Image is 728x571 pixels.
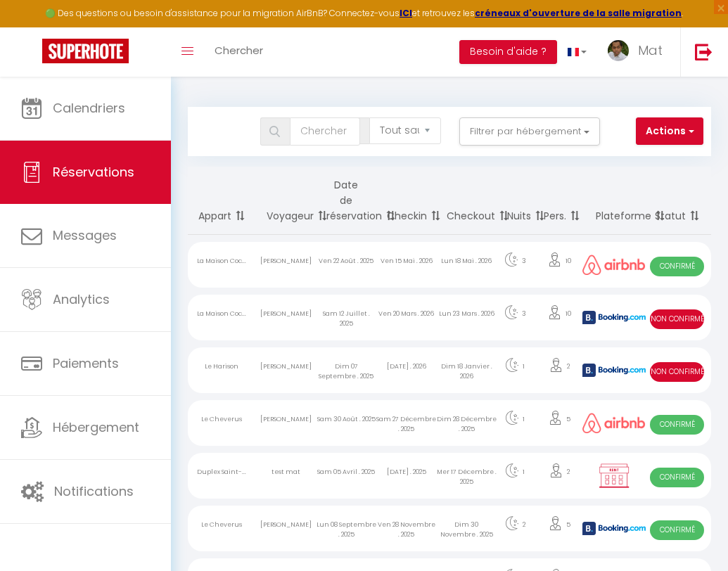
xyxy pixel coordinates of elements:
[643,167,711,235] th: Sort by status
[53,163,134,181] span: Réservations
[597,27,680,77] a: ... Mat
[436,167,497,235] th: Sort by checkout
[638,41,663,59] span: Mat
[316,167,376,235] th: Sort by booking date
[53,290,110,308] span: Analytics
[376,167,437,235] th: Sort by checkin
[188,167,256,235] th: Sort by rentals
[290,117,360,146] input: Chercher
[400,7,412,19] a: ICI
[533,167,585,235] th: Sort by people
[215,43,263,58] span: Chercher
[695,43,713,60] img: logout
[608,40,629,61] img: ...
[204,27,274,77] a: Chercher
[42,39,129,63] img: Super Booking
[585,167,643,235] th: Sort by channel
[636,117,703,146] button: Actions
[54,482,134,500] span: Notifications
[256,167,317,235] th: Sort by guest
[459,117,600,146] button: Filtrer par hébergement
[53,354,119,372] span: Paiements
[53,226,117,244] span: Messages
[11,6,53,48] button: Ouvrir le widget de chat LiveChat
[53,418,139,436] span: Hébergement
[497,167,533,235] th: Sort by nights
[475,7,682,19] a: créneaux d'ouverture de la salle migration
[53,99,125,117] span: Calendriers
[459,40,557,64] button: Besoin d'aide ?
